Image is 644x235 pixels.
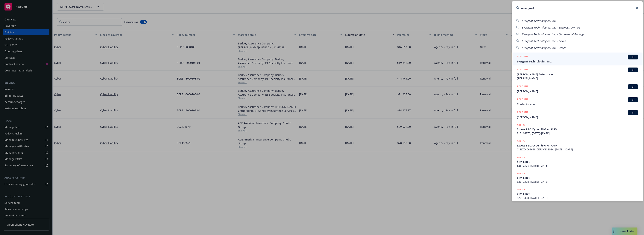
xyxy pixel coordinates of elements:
[517,192,638,196] span: $1M Limit
[522,32,584,36] span: Evergent Technologies, Inc. - Commercial Package
[517,110,528,115] h5: ACCOUNT
[517,143,638,147] span: Excess E&O/Cyber $5M xs $20M
[517,115,638,119] span: [PERSON_NAME]
[517,76,638,80] span: [PERSON_NAME]
[517,176,638,180] span: $1M Limit
[517,84,528,89] h5: ACCOUNT
[517,131,638,135] span: 817116870, [DATE]-[DATE]
[512,82,643,95] a: ACCOUNTBI[PERSON_NAME]
[512,186,643,202] a: POLICY$1M Limit82619328, [DATE]-[DATE]
[517,139,525,143] h5: POLICY
[517,155,525,159] h5: POLICY
[517,72,638,76] span: [PERSON_NAME] Enterprises
[512,108,643,121] a: ACCOUNTBI[PERSON_NAME]
[517,102,638,106] span: Contents Now
[517,97,528,102] h5: ACCOUNT
[517,68,528,72] h5: ACCOUNT
[512,65,643,82] a: ACCOUNTBI[PERSON_NAME] Enterprises[PERSON_NAME]
[517,164,638,167] span: 82619328, [DATE]-[DATE]
[629,111,637,114] span: BI
[512,137,643,153] a: POLICYExcess E&O/Cyber $5M xs $20MC-4LXD-069638-CEPSME-2024, [DATE]-[DATE]
[629,98,637,101] span: BI
[517,147,638,151] span: C-4LXD-069638-CEPSME-2024, [DATE]-[DATE]
[629,85,637,89] span: BI
[517,123,525,127] h5: POLICY
[517,127,638,131] span: Excess E&O/Cyber $5M xs $15M
[517,59,638,63] span: Evergent Technologies, Inc.
[517,55,528,59] h5: ACCOUNT
[517,196,638,200] span: 82619328, [DATE]-[DATE]
[522,19,556,23] span: Evergent Technologies, Inc.
[517,180,638,184] span: 82619328, [DATE]-[DATE]
[517,188,525,191] h5: POLICY
[512,1,643,15] input: Search...
[629,68,637,72] span: BI
[512,153,643,170] a: POLICY$1M Limit82619328, [DATE]-[DATE]
[512,95,643,108] a: ACCOUNTBIContents Now
[512,121,643,137] a: POLICYExcess E&O/Cyber $5M xs $15M817116870, [DATE]-[DATE]
[522,26,580,29] span: Evergent Technologies, Inc. - Business Owners
[517,160,638,164] span: $1M Limit
[517,89,638,93] span: [PERSON_NAME]
[522,39,566,43] span: Evergent Technologies, Inc. - Crime
[522,46,566,50] span: Evergent Technologies, Inc. - Cyber
[517,172,525,175] h5: POLICY
[629,55,637,59] span: BI
[512,53,643,65] a: ACCOUNTBIEvergent Technologies, Inc.
[512,170,643,186] a: POLICY$1M Limit82619328, [DATE]-[DATE]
